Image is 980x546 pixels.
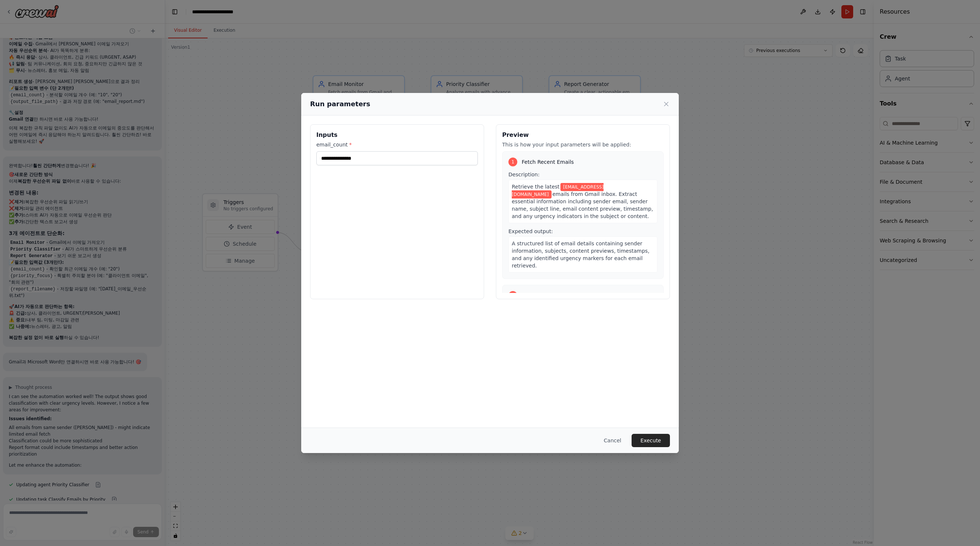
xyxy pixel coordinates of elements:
span: emails from Gmail inbox. Extract essential information including sender email, sender name, subje... [512,191,653,219]
h3: Preview [502,131,664,139]
h3: Inputs [316,131,478,139]
label: email_count [316,141,478,148]
button: Execute [632,434,670,447]
div: 2 [508,291,517,300]
span: Retrieve the latest [512,184,560,190]
span: Classify Emails by Priority [522,292,588,299]
span: A structured list of email details containing sender information, subjects, content previews, tim... [512,241,649,269]
span: Variable: email_count [512,183,604,198]
button: Cancel [598,434,627,447]
h2: Run parameters [310,99,370,109]
span: Fetch Recent Emails [522,158,574,166]
span: Expected output: [508,228,553,234]
p: This is how your input parameters will be applied: [502,141,664,148]
div: 1 [508,158,517,166]
span: Description: [508,172,539,177]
